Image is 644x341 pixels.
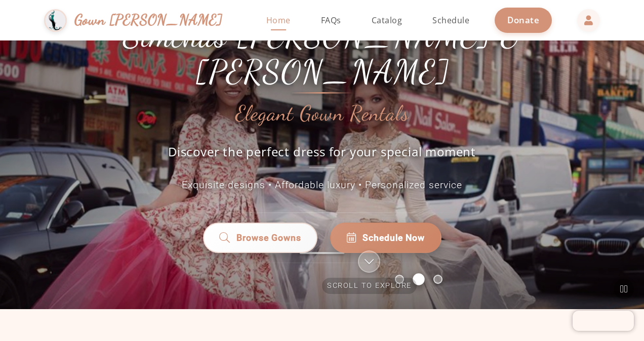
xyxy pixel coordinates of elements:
[44,7,233,34] a: Gown [PERSON_NAME]
[372,15,402,26] span: Catalog
[44,9,67,32] img: Gown Gmach Logo
[235,102,409,125] h2: Elegant Gown Rentals
[495,8,552,32] a: Donate
[236,231,301,244] span: Browse Gowns
[507,14,539,26] span: Donate
[363,231,425,244] span: Schedule Now
[321,15,341,26] span: FAQs
[94,178,550,193] p: Exquisite designs • Affordable luxury • Personalized service
[157,143,487,168] p: Discover the perfect dress for your special moment
[432,15,469,26] span: Schedule
[74,9,223,31] span: Gown [PERSON_NAME]
[322,278,417,294] span: Scroll to explore
[94,18,550,90] h1: Simchas [PERSON_NAME] & [PERSON_NAME]
[573,311,634,331] iframe: Chatra live chat
[266,15,291,26] span: Home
